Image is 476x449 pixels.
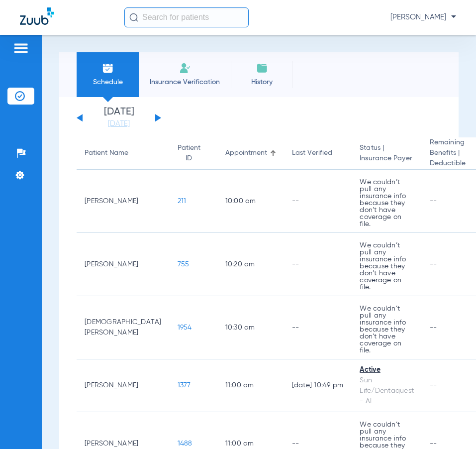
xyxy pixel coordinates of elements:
div: Appointment [225,148,267,158]
div: Patient Name [85,148,128,158]
td: [DEMOGRAPHIC_DATA][PERSON_NAME] [77,296,170,359]
td: 10:20 AM [217,233,284,296]
td: -- [284,170,352,233]
span: 1954 [178,324,192,331]
img: History [256,62,268,74]
td: [DATE] 10:49 PM [284,359,352,412]
span: Schedule [84,77,131,87]
span: -- [430,261,437,268]
span: 211 [178,198,187,205]
td: 11:00 AM [217,359,284,412]
span: History [238,77,286,87]
input: Search for patients [124,7,249,27]
span: Deductible [430,158,466,169]
p: We couldn’t pull any insurance info because they don’t have coverage on file. [360,179,414,227]
td: -- [284,296,352,359]
li: [DATE] [89,107,149,129]
iframe: Chat Widget [426,401,476,449]
div: Patient ID [178,143,209,164]
th: Remaining Benefits | [422,137,474,170]
div: Appointment [225,148,276,158]
div: Last Verified [292,148,344,158]
td: 10:30 AM [217,296,284,359]
p: We couldn’t pull any insurance info because they don’t have coverage on file. [360,305,414,354]
span: Insurance Verification [146,77,223,87]
span: -- [430,382,437,389]
img: Schedule [102,62,114,74]
td: [PERSON_NAME] [77,170,170,233]
img: Zuub Logo [20,7,54,25]
td: [PERSON_NAME] [77,359,170,412]
a: [DATE] [89,119,149,129]
span: 755 [178,261,190,268]
span: 1377 [178,382,191,389]
img: Search Icon [129,13,138,22]
span: [PERSON_NAME] [390,12,456,22]
img: hamburger-icon [13,42,29,54]
span: -- [430,324,437,331]
td: [PERSON_NAME] [77,233,170,296]
th: Status | [352,137,422,170]
span: Insurance Payer [360,153,414,164]
div: Active [360,365,414,375]
p: We couldn’t pull any insurance info because they don’t have coverage on file. [360,242,414,291]
td: 10:00 AM [217,170,284,233]
span: 1488 [178,440,192,447]
td: -- [284,233,352,296]
div: Sun Life/Dentaquest - AI [360,375,414,407]
span: -- [430,198,437,205]
img: Manual Insurance Verification [179,62,191,74]
div: Patient ID [178,143,200,164]
div: Last Verified [292,148,332,158]
div: Patient Name [85,148,162,158]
